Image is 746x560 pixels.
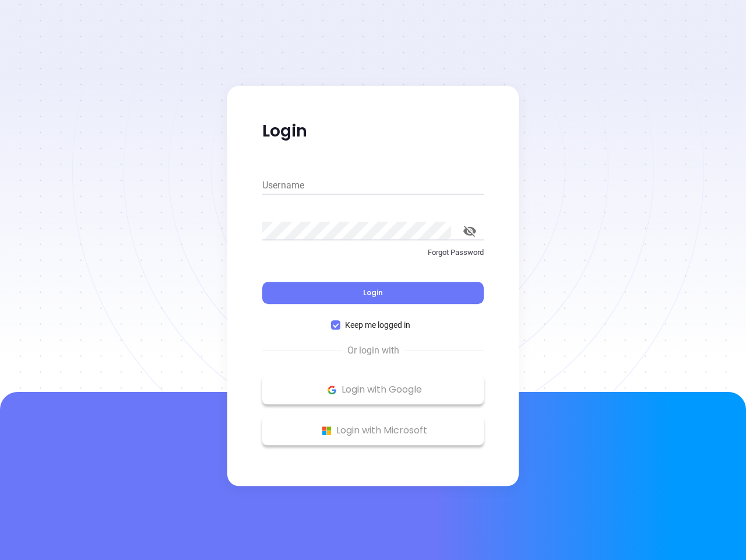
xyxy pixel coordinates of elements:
button: Login [262,282,484,304]
p: Login [262,121,484,142]
img: Google Logo [325,383,339,397]
img: Microsoft Logo [319,423,334,438]
button: Google Logo Login with Google [262,375,484,404]
span: Or login with [342,344,405,358]
a: Forgot Password [262,247,484,268]
p: Login with Microsoft [268,422,478,439]
span: Keep me logged in [340,318,415,331]
button: toggle password visibility [456,217,484,245]
p: Login with Google [268,381,478,398]
button: Microsoft Logo Login with Microsoft [262,416,484,445]
span: Login [363,288,383,297]
p: Forgot Password [262,247,484,258]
